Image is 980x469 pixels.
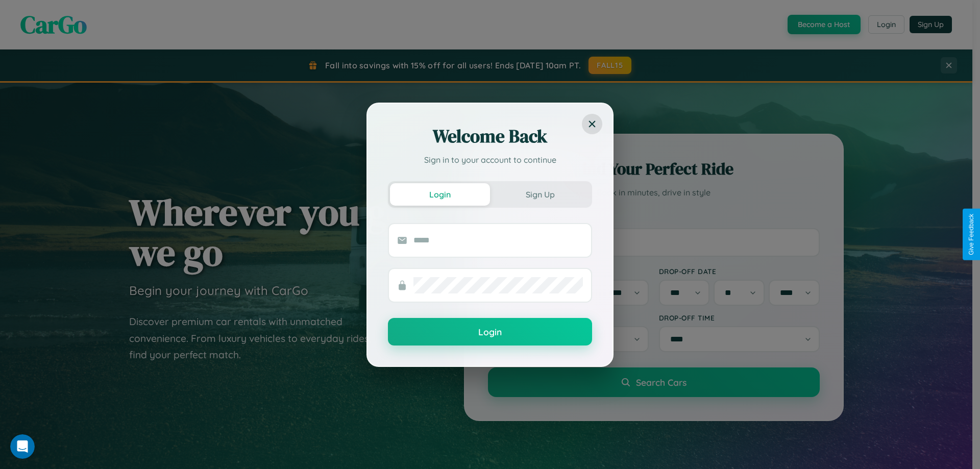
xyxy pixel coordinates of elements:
[390,183,490,206] button: Login
[388,318,592,345] button: Login
[968,214,975,255] div: Give Feedback
[10,434,35,459] iframe: Intercom live chat
[490,183,590,206] button: Sign Up
[388,154,592,166] p: Sign in to your account to continue
[388,124,592,149] h2: Welcome Back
